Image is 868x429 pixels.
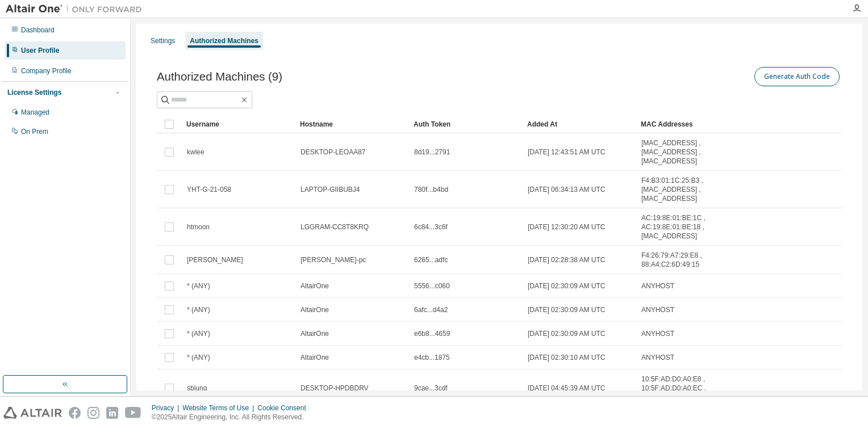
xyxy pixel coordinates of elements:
[641,138,716,166] span: [MAC_ADDRESS] , [MAC_ADDRESS] , [MAC_ADDRESS]
[182,403,257,413] div: Website Terms of Use
[641,176,716,203] span: F4:B3:01:1C:25:B3 , [MAC_ADDRESS] , [MAC_ADDRESS]
[641,251,716,269] span: F4:26:79:A7:29:E8 , 88:A4:C2:6D:49:15
[414,305,448,314] span: 6afc...d4a2
[187,329,210,338] span: * (ANY)
[187,384,207,393] span: sbjung
[301,255,366,264] span: [PERSON_NAME]-pc
[7,88,61,97] div: License Settings
[187,185,231,194] span: YHT-G-21-058
[527,115,632,133] div: Added At
[301,305,329,314] span: AltairOne
[106,407,118,419] img: linkedin.svg
[187,148,205,157] span: kwlee
[257,403,312,413] div: Cookie Consent
[301,281,329,291] span: AltairOne
[641,281,674,291] span: ANYHOST
[528,148,606,157] span: [DATE] 12:43:51 AM UTC
[528,185,606,194] span: [DATE] 06:34:13 AM UTC
[528,222,606,232] span: [DATE] 12:30:20 AM UTC
[300,115,404,133] div: Hostname
[6,3,148,15] img: Altair One
[301,353,329,362] span: AltairOne
[528,353,606,362] span: [DATE] 02:30:10 AM UTC
[414,353,450,362] span: e4cb...1875
[414,255,448,264] span: 6265...adfc
[414,222,448,232] span: 6c84...3c6f
[187,305,210,314] span: * (ANY)
[641,375,716,402] span: 10:5F:AD:D0:A0:E8 , 10:5F:AD:D0:A0:EC , [MAC_ADDRESS]
[414,329,450,338] span: e6b8...4659
[301,222,369,232] span: LGGRAM-CC8T8KRQ
[414,148,450,157] span: 8d19...2791
[641,213,716,241] span: AC:19:8E:01:BE:1C , AC:19:8E:01:BE:18 , [MAC_ADDRESS]
[3,407,62,419] img: altair_logo.svg
[414,384,448,393] span: 9cae...3cdf
[641,305,674,314] span: ANYHOST
[528,255,606,264] span: [DATE] 02:28:38 AM UTC
[414,185,448,194] span: 780f...b4bd
[641,115,717,133] div: MAC Addresses
[190,36,258,45] div: Authorized Machines
[301,384,369,393] span: DESKTOP-HPDBDRV
[414,115,518,133] div: Auth Token
[21,108,49,117] div: Managed
[187,255,243,264] span: [PERSON_NAME]
[528,281,606,291] span: [DATE] 02:30:09 AM UTC
[186,115,291,133] div: Username
[528,329,606,338] span: [DATE] 02:30:09 AM UTC
[754,67,840,86] button: Generate Auth Code
[21,127,48,136] div: On Prem
[151,36,175,45] div: Settings
[21,66,72,75] div: Company Profile
[21,46,59,55] div: User Profile
[21,26,55,35] div: Dashboard
[157,70,282,83] span: Authorized Machines (9)
[152,413,313,422] p: © 2025 Altair Engineering, Inc. All Rights Reserved.
[528,305,606,314] span: [DATE] 02:30:09 AM UTC
[301,329,329,338] span: AltairOne
[125,407,141,419] img: youtube.svg
[152,403,182,413] div: Privacy
[301,148,366,157] span: DESKTOP-LEOAA87
[641,329,674,338] span: ANYHOST
[69,407,81,419] img: facebook.svg
[528,384,606,393] span: [DATE] 04:45:39 AM UTC
[641,353,674,362] span: ANYHOST
[414,281,450,291] span: 5556...c060
[187,281,210,291] span: * (ANY)
[187,222,210,232] span: htmoon
[301,185,360,194] span: LAPTOP-GIIBUBJ4
[187,353,210,362] span: * (ANY)
[87,407,99,419] img: instagram.svg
